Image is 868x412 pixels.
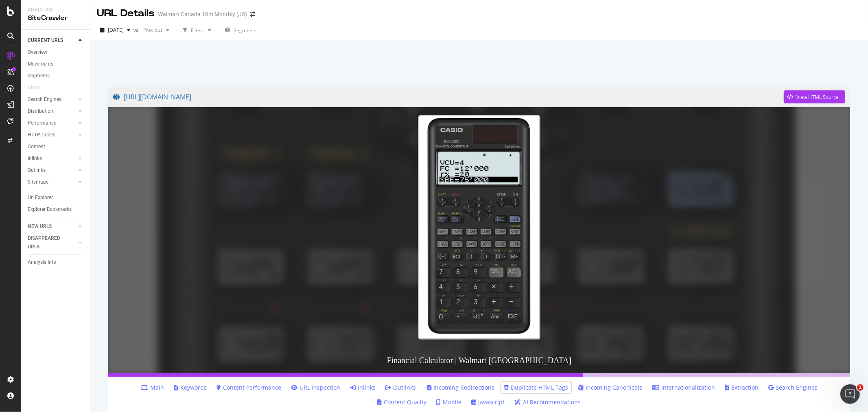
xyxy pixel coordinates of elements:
[28,95,76,104] a: Search Engines
[97,24,133,37] button: [DATE]
[140,24,173,37] button: Previous
[291,384,340,392] a: URL Inspection
[378,398,427,406] a: Content Quality
[221,24,260,37] button: Segments
[504,384,568,392] a: Duplicate HTML Tags
[28,60,84,68] a: Movements
[28,48,47,57] div: Overview
[768,384,818,392] a: Search Engines
[133,26,140,33] span: vs
[108,348,850,373] h3: Financial Calculator | Walmart [GEOGRAPHIC_DATA]
[28,222,76,231] a: NEW URLS
[28,107,53,116] div: Distribution
[840,384,860,404] iframe: Intercom live chat
[28,234,69,251] div: DISAPPEARED URLS
[108,26,124,33] span: 2025 Aug. 29th
[141,384,164,392] a: Main
[28,60,53,68] div: Movements
[28,154,42,163] div: Inlinks
[28,83,48,92] a: Visits
[140,26,163,33] span: Previous
[28,258,84,267] a: Analysis Info
[796,94,839,101] div: View HTML Source
[28,95,61,104] div: Search Engines
[113,87,784,107] a: [URL][DOMAIN_NAME]
[385,384,416,392] a: Outlinks
[234,27,256,34] span: Segments
[28,258,56,267] div: Analysis Info
[28,36,63,45] div: CURRENT URLS
[28,107,76,116] a: Distribution
[437,398,462,406] a: Mobile
[515,398,581,406] a: AI Recommendations
[174,384,207,392] a: Keywords
[158,10,247,18] div: Walmart Canada 10m Monthly (JS)
[857,384,864,391] span: 1
[28,142,84,151] a: Content
[652,384,715,392] a: Internationalization
[28,193,84,202] a: Url Explorer
[28,72,84,80] a: Segments
[28,142,45,151] div: Content
[191,27,205,34] div: Filters
[216,384,281,392] a: Content Performance
[28,205,72,214] div: Explorer Bookmarks
[472,398,505,406] a: Javascript
[28,178,76,186] a: Sitemaps
[418,115,540,340] img: Financial Calculator | Walmart Canada
[28,36,76,45] a: CURRENT URLS
[97,7,155,20] div: URL Details
[28,205,84,214] a: Explorer Bookmarks
[28,222,52,231] div: NEW URLS
[28,131,55,139] div: HTTP Codes
[426,384,494,392] a: Incoming Redirections
[28,72,50,80] div: Segments
[28,119,76,127] a: Performance
[28,193,53,202] div: Url Explorer
[28,178,48,186] div: Sitemaps
[28,131,76,139] a: HTTP Codes
[28,166,46,175] div: Outlinks
[28,48,84,57] a: Overview
[28,119,56,127] div: Performance
[28,13,83,23] div: SiteCrawler
[28,166,76,175] a: Outlinks
[784,90,845,103] button: View HTML Source
[725,384,759,392] a: Extraction
[28,83,40,92] div: Visits
[28,7,83,13] div: Analytics
[28,154,76,163] a: Inlinks
[28,234,76,251] a: DISAPPEARED URLS
[350,384,376,392] a: Inlinks
[179,24,214,37] button: Filters
[250,11,255,17] div: arrow-right-arrow-left
[578,384,642,392] a: Incoming Canonicals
